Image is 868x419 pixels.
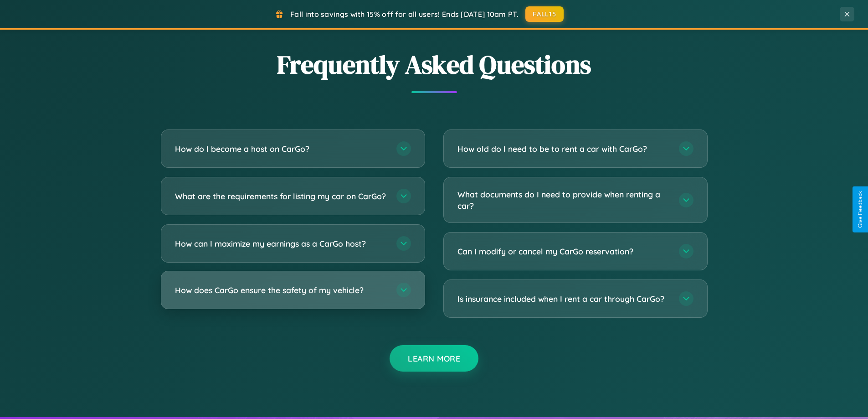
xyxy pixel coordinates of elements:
[161,47,708,82] h2: Frequently Asked Questions
[390,345,478,372] button: Learn More
[457,246,670,257] h3: Can I modify or cancel my CarGo reservation?
[857,191,863,228] div: Give Feedback
[175,285,387,296] h3: How does CarGo ensure the safety of my vehicle?
[175,191,387,202] h3: What are the requirements for listing my car on CarGo?
[290,10,519,19] span: Fall into savings with 15% off for all users! Ends [DATE] 10am PT.
[457,189,670,211] h3: What documents do I need to provide when renting a car?
[525,6,564,22] button: FALL15
[175,143,387,155] h3: How do I become a host on CarGo?
[175,238,387,249] h3: How can I maximize my earnings as a CarGo host?
[457,293,670,305] h3: Is insurance included when I rent a car through CarGo?
[457,143,670,155] h3: How old do I need to be to rent a car with CarGo?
